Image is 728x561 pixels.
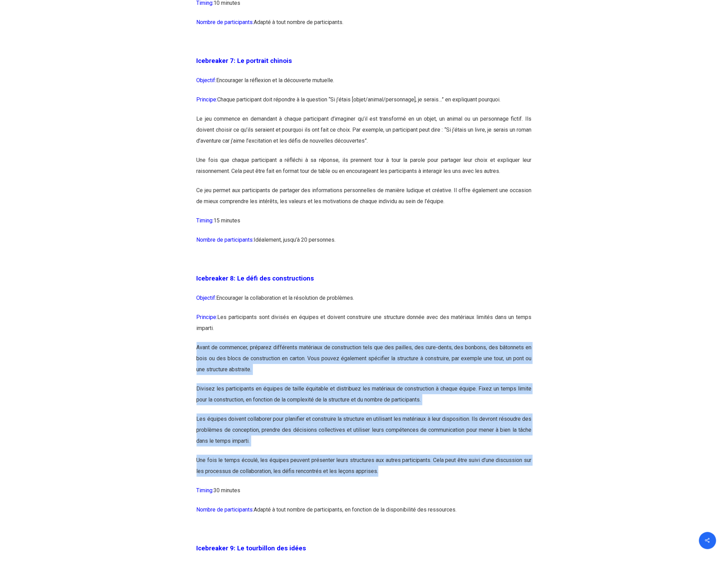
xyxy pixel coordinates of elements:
[197,487,214,494] span: Timing:
[197,506,254,513] span: Nombre de participants:
[197,185,532,215] p: Ce jeu permet aux participants de partager des informations personnelles de manière ludique et cr...
[197,275,314,282] span: Icebreaker 8: Le défi des constructions
[197,96,218,103] span: Principe:
[197,504,532,524] p: Adapté à tout nombre de participants, en fonction de la disponibilité des ressources.
[197,155,532,185] p: Une fois que chaque participant a réfléchi à sa réponse, ils prennent tour à tour la parole pour ...
[197,293,532,312] p: Encourager la collaboration et la résolution de problèmes.
[197,77,217,84] span: Objectif:
[197,455,532,485] p: Une fois le temps écoulé, les équipes peuvent présenter leurs structures aux autres participants....
[197,236,254,243] span: Nombre de participants:
[197,342,532,383] p: Avant de commencer, préparez différents matériaux de construction tels que des pailles, des cure-...
[197,414,532,455] p: Les équipes doivent collaborer pour planifier et construire la structure en utilisant les matéria...
[197,75,532,94] p: Encourager la réflexion et la découverte mutuelle.
[197,19,254,25] span: Nombre de participants:
[197,314,218,320] span: Principe:
[197,312,532,342] p: Les participants sont divisés en équipes et doivent construire une structure donnée avec des maté...
[197,215,532,234] p: 15 minutes
[197,544,306,552] span: Icebreaker 9: Le tourbillon des idées
[197,234,532,254] p: Idéalement, jusqu’à 20 personnes.
[197,217,214,224] span: Timing:
[197,57,292,65] span: Icebreaker 7: Le portrait chinois
[197,485,532,504] p: 30 minutes
[197,383,532,414] p: Divisez les participants en équipes de taille équitable et distribuez les matériaux de constructi...
[197,113,532,155] p: Le jeu commence en demandant à chaque participant d’imaginer qu’il est transformé en un objet, un...
[197,94,532,113] p: Chaque participant doit répondre à la question “Si j’étais [objet/animal/personnage], je serais…”...
[197,295,217,301] span: Objectif:
[197,17,532,36] p: Adapté à tout nombre de participants.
